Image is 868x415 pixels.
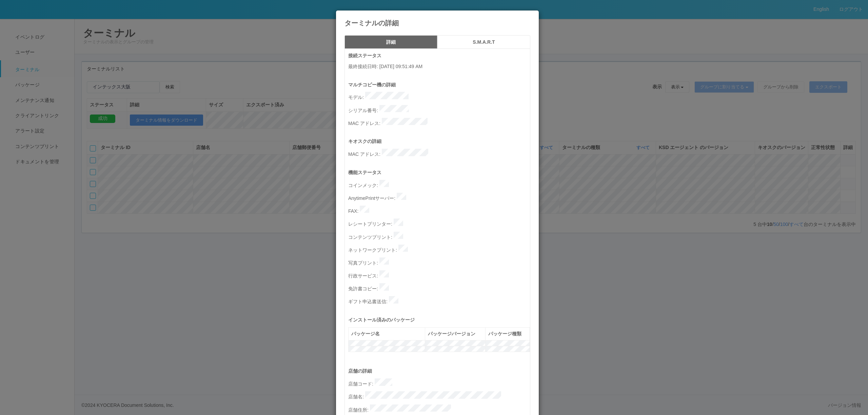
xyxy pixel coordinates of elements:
[348,105,530,115] p: シリアル番号 :
[348,378,530,388] p: 店舗コード :
[348,257,530,267] p: 写真プリント :
[351,330,422,337] div: パッケージ名
[348,245,530,254] p: ネットワークプリント :
[348,149,530,158] p: MAC アドレス :
[348,138,530,145] p: キオスクの詳細
[348,296,530,306] p: ギフト申込書送信 :
[348,92,530,101] p: モデル :
[344,35,437,49] button: 詳細
[348,368,530,375] p: 店舗の詳細
[348,81,530,88] p: マルチコピー機の詳細
[348,180,530,189] p: コインメック :
[347,40,435,45] h5: 詳細
[348,391,530,401] p: 店舗名 :
[348,404,530,414] p: 店舗住所 :
[348,52,530,59] p: 接続ステータス
[348,283,530,293] p: 免許書コピー :
[348,118,530,127] p: MAC アドレス :
[348,169,530,176] p: 機能ステータス
[348,316,530,324] p: インストール済みのパッケージ
[428,330,482,337] div: パッケージバージョン
[440,40,528,45] h5: S.M.A.R.T
[437,35,530,49] button: S.M.A.R.T
[348,232,530,241] p: コンテンツプリント :
[348,63,530,70] p: 最終接続日時 : [DATE] 09:51:49 AM
[348,206,530,215] p: FAX :
[348,219,530,228] p: レシートプリンター :
[348,270,530,280] p: 行政サービス :
[348,193,530,202] p: AnytimePrintサーバー :
[488,330,527,337] div: パッケージ種類
[344,19,530,27] h4: ターミナルの詳細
